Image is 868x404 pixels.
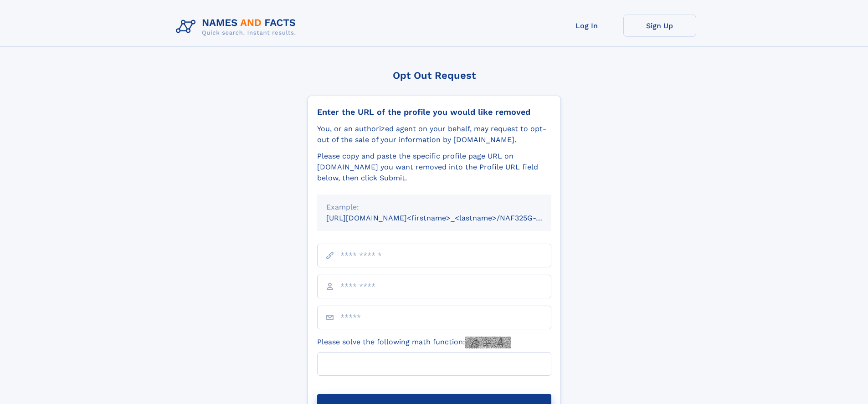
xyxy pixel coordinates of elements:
[326,214,569,222] small: [URL][DOMAIN_NAME]<firstname>_<lastname>/NAF325G-xxxxxxxx
[317,337,511,348] label: Please solve the following math function:
[317,151,551,184] div: Please copy and paste the specific profile page URL on [DOMAIN_NAME] you want removed into the Pr...
[326,202,542,213] div: Example:
[550,15,623,37] a: Log In
[308,70,561,81] div: Opt Out Request
[317,107,551,117] div: Enter the URL of the profile you would like removed
[623,15,696,37] a: Sign Up
[172,15,303,39] img: Logo Names and Facts
[317,123,551,145] div: You, or an authorized agent on your behalf, may request to opt-out of the sale of your informatio...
